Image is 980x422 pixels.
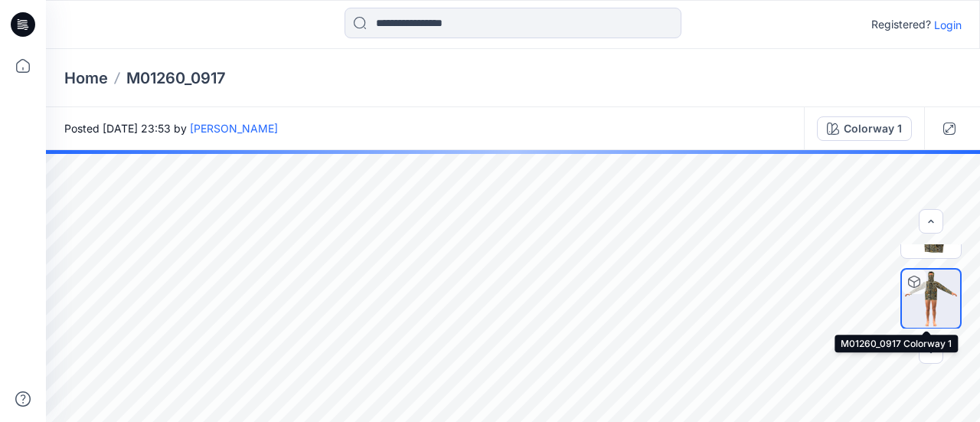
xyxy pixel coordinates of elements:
[817,116,912,141] button: Colorway 1
[871,15,931,34] p: Registered?
[126,67,226,89] p: M01260_0917
[934,17,962,33] p: Login
[64,67,108,89] a: Home
[190,122,278,135] a: [PERSON_NAME]
[844,120,902,137] div: Colorway 1
[902,270,960,328] img: M01260_0917 Colorway 1
[64,120,278,136] span: Posted [DATE] 23:53 by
